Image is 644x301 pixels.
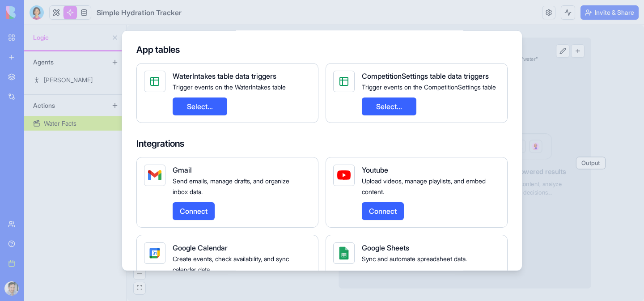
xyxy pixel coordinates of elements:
[362,202,404,220] button: Connect
[173,202,215,220] button: Connect
[173,243,228,252] span: Google Calendar
[362,83,496,90] span: Trigger events on the CompetitionSettings table
[362,243,409,252] span: Google Sheets
[362,165,388,174] span: Youtube
[173,254,289,273] span: Create events, check availability, and sync calendar data.
[173,97,227,115] button: Select...
[362,254,467,262] span: Sync and automate spreadsheet data.
[173,177,289,195] span: Send emails, manage drafts, and organize inbox data.
[362,97,416,115] button: Select...
[362,177,486,195] span: Upload videos, manage playlists, and embed content.
[136,43,508,55] h4: App tables
[173,165,192,174] span: Gmail
[173,83,286,90] span: Trigger events on the WaterIntakes table
[136,137,508,149] h4: Integrations
[173,71,276,80] span: WaterIntakes table data triggers
[362,71,489,80] span: CompetitionSettings table data triggers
